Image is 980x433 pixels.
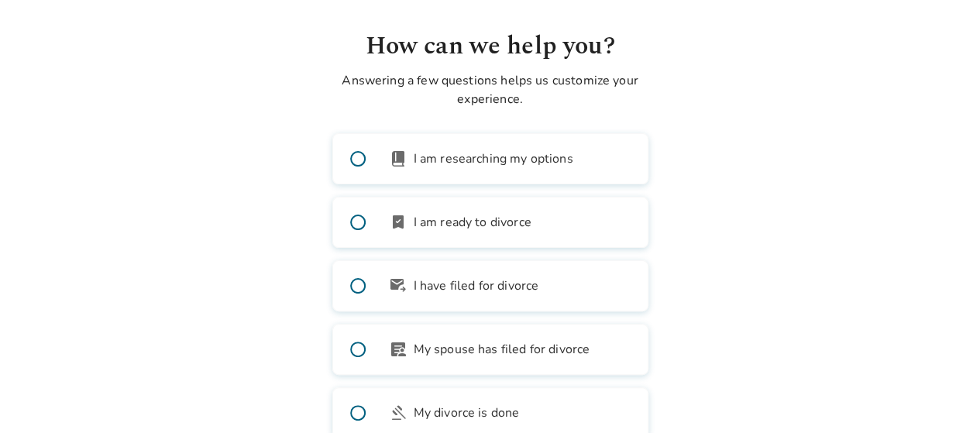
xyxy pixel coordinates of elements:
[389,213,407,232] span: bookmark_check
[414,213,531,232] span: I am ready to divorce
[414,404,520,422] span: My divorce is done
[332,71,648,108] p: Answering a few questions helps us customize your experience.
[389,404,407,422] span: gavel
[389,340,407,359] span: article_person
[389,277,407,295] span: outgoing_mail
[903,359,980,433] iframe: Chat Widget
[414,277,539,295] span: I have filed for divorce
[332,28,648,65] h1: How can we help you?
[414,149,573,168] span: I am researching my options
[389,149,407,168] span: book_2
[414,340,590,359] span: My spouse has filed for divorce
